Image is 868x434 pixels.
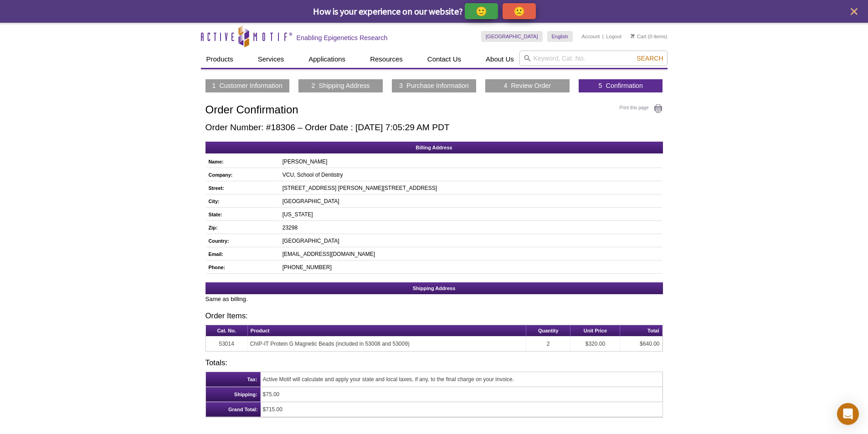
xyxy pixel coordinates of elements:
a: Cart [631,33,647,40]
th: Quantity [526,325,571,337]
li: | [602,31,604,42]
li: (0 items) [631,31,668,42]
th: Shipping: [206,387,261,402]
td: [GEOGRAPHIC_DATA] [280,195,662,208]
th: Grand Total: [206,402,261,417]
h2: Enabling Epigenetics Research [297,34,388,42]
td: $75.00 [261,387,663,402]
span: Search [637,55,663,62]
h5: Email: [209,250,275,258]
a: Resources [365,51,408,68]
h2: Billing Address [205,142,663,153]
a: 1 Customer Information [212,82,282,90]
div: Open Intercom Messenger [837,403,859,425]
th: Total [620,325,662,337]
a: 2 Shipping Address [312,82,370,90]
td: $715.00 [261,402,663,417]
h3: Order Items: [205,312,663,320]
a: Contact Us [422,51,467,68]
a: 4 Review Order [503,82,551,90]
a: Logout [606,33,621,40]
a: 5 Confirmation [599,82,643,90]
h5: State: [209,210,275,219]
td: [STREET_ADDRESS] [PERSON_NAME][STREET_ADDRESS] [280,182,662,194]
td: 2 [526,337,571,351]
h5: Street: [209,184,275,192]
a: 3 Purchase Information [399,82,469,90]
td: $320.00 [570,337,620,351]
td: Active Motif will calculate and apply your state and local taxes, if any, to the final charge on ... [261,372,663,387]
th: Tax: [206,372,261,387]
td: VCU, School of Dentistry [280,169,662,181]
td: [PHONE_NUMBER] [280,261,662,274]
a: Services [252,51,290,68]
td: [EMAIL_ADDRESS][DOMAIN_NAME] [280,248,662,260]
td: 53014 [206,337,248,351]
a: Products [201,51,239,68]
td: [PERSON_NAME] [280,156,662,168]
h5: Phone: [209,263,275,271]
a: Account [582,33,600,40]
button: Search [634,54,666,62]
th: Product [248,325,526,337]
img: Your Cart [631,34,635,38]
h5: Country: [209,237,275,245]
td: $640.00 [620,337,662,351]
span: How is your experience on our website? [313,5,463,17]
h5: Zip: [209,224,275,232]
a: Print this page [620,104,663,114]
h5: City: [209,197,275,205]
a: About Us [480,51,519,68]
input: Keyword, Cat. No. [519,51,668,66]
td: ChIP-IT Protein G Magnetic Beads (included in 53008 and 53009) [248,337,526,351]
a: [GEOGRAPHIC_DATA] [481,31,543,42]
a: Applications [303,51,351,68]
td: [US_STATE] [280,209,662,221]
h2: Shipping Address [205,282,663,294]
td: [GEOGRAPHIC_DATA] [280,235,662,247]
th: Cat. No. [206,325,248,337]
p: 🙂 [476,5,487,17]
a: English [547,31,573,42]
td: 23298 [280,222,662,234]
th: Unit Price [570,325,620,337]
h1: Order Confirmation [205,104,663,117]
h2: Order Number: #18306 – Order Date : [DATE] 7:05:29 AM PDT [205,123,663,133]
h3: Totals: [205,359,663,367]
h5: Company: [209,171,275,179]
p: 🙁 [514,5,525,17]
h5: Name: [209,158,275,166]
button: close [848,6,860,17]
p: Same as billing. [205,295,663,303]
